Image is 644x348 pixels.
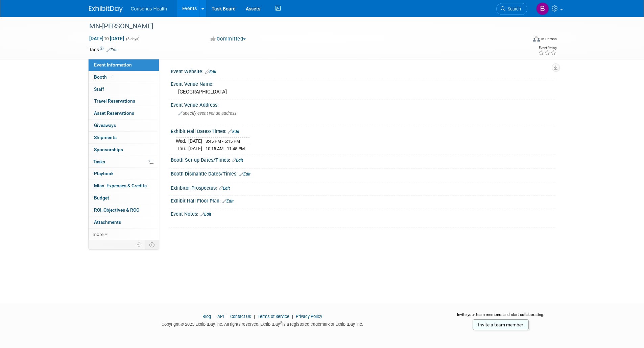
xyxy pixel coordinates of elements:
[89,59,159,71] a: Event Information
[94,147,123,152] span: Sponsorships
[225,314,229,319] span: |
[89,71,159,83] a: Booth
[89,107,159,119] a: Asset Reservations
[258,314,289,319] a: Terms of Service
[134,240,145,249] td: Personalize Event Tab Strip
[94,86,104,92] span: Staff
[94,110,134,116] span: Asset Reservations
[89,229,159,240] a: more
[94,207,139,213] span: ROI, Objectives & ROO
[205,70,216,74] a: Edit
[89,46,118,53] td: Tags
[89,119,159,131] a: Giveaways
[230,314,251,319] a: Contact Us
[188,138,202,145] td: [DATE]
[219,186,230,191] a: Edit
[89,35,124,42] span: [DATE] [DATE]
[89,132,159,143] a: Shipments
[212,314,216,319] span: |
[94,123,116,128] span: Giveaways
[171,169,555,178] div: Booth Dismantle Dates/Times:
[206,146,245,151] span: 10:15 AM - 11:45 PM
[110,75,113,79] i: Booth reservation complete
[232,158,243,163] a: Edit
[94,135,117,140] span: Shipments
[200,212,211,217] a: Edit
[106,48,118,52] a: Edit
[496,3,527,15] a: Search
[171,196,555,205] div: Exhibit Hall Floor Plan:
[505,6,521,11] span: Search
[94,98,135,104] span: Travel Reservations
[94,219,121,225] span: Attachments
[171,126,555,135] div: Exhibit Hall Dates/Times:
[131,6,167,11] span: Consonus Health
[473,319,529,330] a: Invite a team member
[280,321,282,325] sup: ®
[94,74,115,80] span: Booth
[94,62,132,68] span: Event Information
[94,171,114,176] span: Playbook
[202,314,211,319] a: Blog
[89,216,159,228] a: Attachments
[89,168,159,180] a: Playbook
[228,129,239,134] a: Edit
[94,183,147,188] span: Misc. Expenses & Credits
[206,139,240,144] span: 3:45 PM - 6:15 PM
[89,204,159,216] a: ROI, Objectives & ROO
[178,111,236,116] span: Specify event venue address
[89,320,436,327] div: Copyright © 2025 ExhibitDay, Inc. All rights reserved. ExhibitDay is a registered trademark of Ex...
[89,192,159,204] a: Budget
[171,100,555,108] div: Event Venue Address:
[533,36,540,42] img: Format-Inperson.png
[94,195,109,200] span: Budget
[536,2,549,15] img: Bridget Crane
[93,159,105,164] span: Tasks
[89,156,159,168] a: Tasks
[217,314,224,319] a: API
[446,312,555,322] div: Invite your team members and start collaborating:
[145,240,159,249] td: Toggle Event Tabs
[89,6,123,12] img: ExhibitDay
[541,36,557,42] div: In-Person
[538,46,556,50] div: Event Rating
[176,87,550,97] div: [GEOGRAPHIC_DATA]
[103,36,110,41] span: to
[296,314,322,319] a: Privacy Policy
[487,35,557,45] div: Event Format
[176,138,188,145] td: Wed.
[171,183,555,192] div: Exhibitor Prospectus:
[171,79,555,87] div: Event Venue Name:
[239,172,251,177] a: Edit
[171,66,555,75] div: Event Website:
[222,199,234,204] a: Edit
[176,145,188,152] td: Thu.
[252,314,257,319] span: |
[208,35,248,43] button: Committed
[171,155,555,164] div: Booth Set-up Dates/Times:
[188,145,202,152] td: [DATE]
[89,144,159,156] a: Sponsorships
[290,314,295,319] span: |
[89,95,159,107] a: Travel Reservations
[87,20,517,32] div: MN-[PERSON_NAME]
[89,180,159,192] a: Misc. Expenses & Credits
[89,83,159,95] a: Staff
[93,232,103,237] span: more
[125,37,140,41] span: (3 days)
[171,209,555,218] div: Event Notes:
